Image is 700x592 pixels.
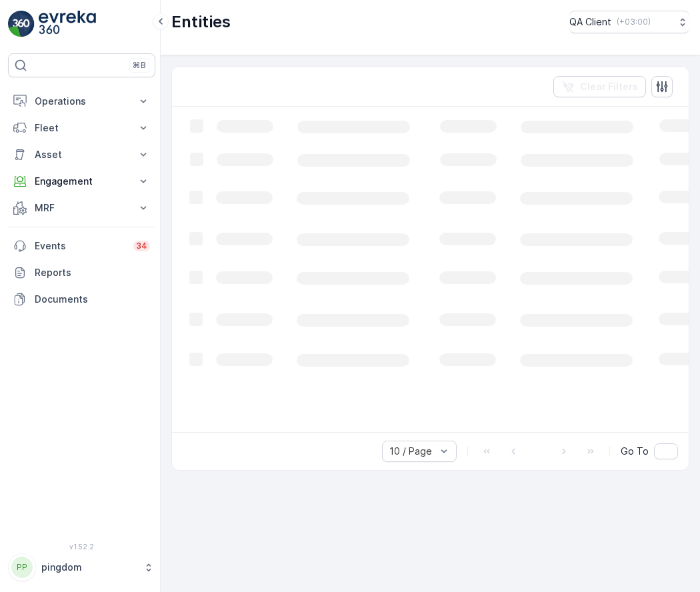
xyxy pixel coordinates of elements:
[617,17,651,27] p: ( +03:00 )
[136,241,147,251] p: 34
[8,11,35,37] img: logo
[8,259,155,286] a: Reports
[8,141,155,168] button: Asset
[35,239,125,253] p: Events
[580,80,638,93] p: Clear Filters
[35,175,129,188] p: Engagement
[8,543,155,551] span: v 1.52.2
[8,233,155,259] a: Events34
[35,148,129,161] p: Asset
[11,557,33,578] div: PP
[35,293,150,306] p: Documents
[35,121,129,135] p: Fleet
[171,11,231,33] p: Entities
[569,11,689,33] button: QA Client(+03:00)
[41,561,137,574] p: pingdom
[8,88,155,115] button: Operations
[35,201,129,215] p: MRF
[569,15,611,29] p: QA Client
[8,115,155,141] button: Fleet
[133,60,146,71] p: ⌘B
[8,286,155,313] a: Documents
[8,168,155,195] button: Engagement
[35,266,150,279] p: Reports
[8,195,155,221] button: MRF
[621,445,649,458] span: Go To
[553,76,646,97] button: Clear Filters
[35,95,129,108] p: Operations
[39,11,96,37] img: logo_light-DOdMpM7g.png
[8,553,155,581] button: PPpingdom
